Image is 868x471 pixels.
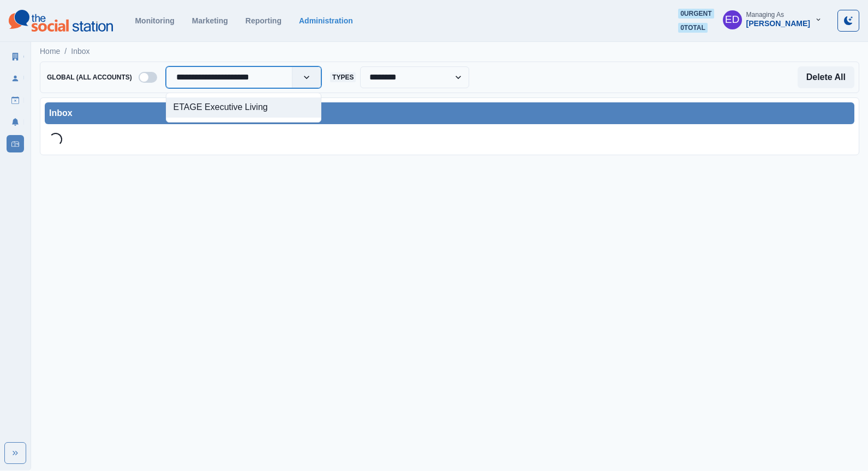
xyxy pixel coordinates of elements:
[71,46,89,57] a: Inbox
[246,16,282,25] a: Reporting
[135,16,174,25] a: Monitoring
[725,7,740,33] div: Elizabeth Dempsey
[7,48,24,65] a: Clients
[678,23,708,33] span: 0 total
[746,19,810,28] div: [PERSON_NAME]
[330,72,356,82] span: Types
[746,11,784,19] div: Managing As
[40,46,60,57] a: Home
[49,107,850,120] div: Inbox
[678,9,714,19] span: 0 urgent
[7,91,24,109] a: Draft Posts
[798,66,854,88] button: Delete All
[837,10,859,32] button: Toggle Mode
[299,16,353,25] a: Administration
[714,9,831,30] button: Managing As[PERSON_NAME]
[9,10,113,32] img: logoTextSVG.62801f218bc96a9b266caa72a09eb111.svg
[40,46,90,57] nav: breadcrumb
[7,70,24,87] a: Users
[166,97,321,118] div: ETAGE Executive Living
[45,72,134,82] span: Global (All Accounts)
[7,135,24,152] a: Inbox
[4,442,26,464] button: Expand
[7,113,24,131] a: Notifications
[192,16,228,25] a: Marketing
[64,46,67,57] span: /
